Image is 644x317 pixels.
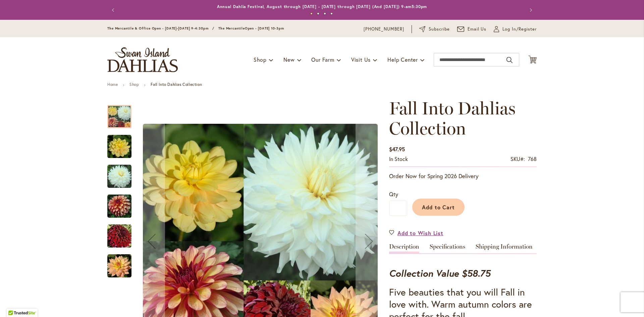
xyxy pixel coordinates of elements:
div: 768 [528,155,537,163]
img: Fall Into Dahlias Collection [107,135,131,159]
button: 2 of 4 [317,12,319,15]
a: Shipping Information [476,244,533,253]
button: Next [523,3,537,17]
div: Availability [389,155,408,163]
span: Add to Cart [422,204,455,211]
span: Our Farm [311,56,334,63]
strong: Fall Into Dahlias Collection [151,82,202,87]
strong: Collection Value $58.75 [389,267,490,279]
a: store logo [107,47,178,72]
img: Fall Into Dahlias Collection [107,164,131,189]
div: Fall Into Dahlias Collection [107,188,138,218]
a: Specifications [430,244,465,253]
span: Shop [254,56,267,63]
span: Log In/Register [502,26,537,33]
span: In stock [389,155,408,162]
strong: SKU [511,155,525,162]
img: Fall Into Dahlias Collection [107,224,131,248]
span: New [283,56,294,63]
a: Description [389,244,419,253]
span: Help Center [387,56,418,63]
button: Previous [107,3,121,17]
span: Subscribe [429,26,450,33]
p: Order Now for Spring 2026 Delivery [389,172,537,180]
a: Log In/Register [494,26,537,33]
a: Home [107,82,118,87]
div: Fall Into Dahlias Collection [107,248,131,277]
span: The Mercantile & Office Open - [DATE]-[DATE] 9-4:30pm / The Mercantile [107,26,245,31]
div: Fall Into Dahlias Collection [107,98,138,128]
div: Fall Into Dahlias Collection [107,218,138,248]
button: 3 of 4 [324,12,326,15]
a: Shop [129,82,139,87]
img: Fall Into Dahlias Collection [107,254,131,278]
button: 1 of 4 [310,12,313,15]
span: Email Us [468,26,487,33]
span: Visit Us [351,56,371,63]
a: [PHONE_NUMBER] [364,26,404,33]
a: Add to Wish List [389,229,443,237]
div: Fall Into Dahlias Collection [107,158,138,188]
a: Annual Dahlia Festival, August through [DATE] - [DATE] through [DATE] (And [DATE]) 9-am5:30pm [217,4,427,9]
span: Open - [DATE] 10-3pm [245,26,284,31]
button: Add to Cart [412,199,465,216]
button: 4 of 4 [330,12,333,15]
a: Subscribe [419,26,450,33]
img: Fall Into Dahlias Collection [107,194,131,218]
span: Fall Into Dahlias Collection [389,98,516,139]
div: Fall Into Dahlias Collection [107,128,138,158]
span: $47.95 [389,146,405,153]
a: Email Us [457,26,487,33]
span: Add to Wish List [397,229,443,237]
span: Qty [389,191,398,198]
